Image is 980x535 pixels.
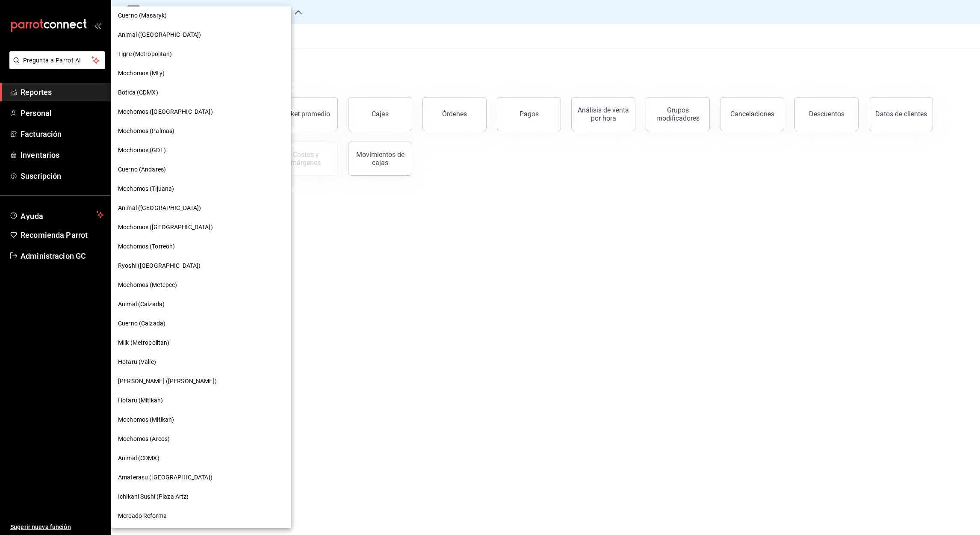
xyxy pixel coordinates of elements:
[111,333,291,352] div: Milk (Metropolitan)
[111,218,291,237] div: Mochomos ([GEOGRAPHIC_DATA])
[118,242,175,251] span: Mochomos (Torreon)
[118,204,201,213] span: Animal ([GEOGRAPHIC_DATA])
[111,256,291,275] div: Ryoshi ([GEOGRAPHIC_DATA])
[111,468,291,487] div: Amaterasu ([GEOGRAPHIC_DATA])
[118,11,167,20] span: Cuerno (Masaryk)
[111,410,291,429] div: Mochomos (Mitikah)
[111,449,291,468] div: Animal (CDMX)
[118,300,165,309] span: Animal (Calzada)
[111,64,291,83] div: Mochomos (Mty)
[111,121,291,141] div: Mochomos (Palmas)
[111,352,291,372] div: Hotaru (Valle)
[118,69,165,78] span: Mochomos (Mty)
[111,372,291,391] div: [PERSON_NAME] ([PERSON_NAME])
[111,314,291,333] div: Cuerno (Calzada)
[118,473,213,482] span: Amaterasu ([GEOGRAPHIC_DATA])
[118,319,165,328] span: Cuerno (Calzada)
[118,184,174,193] span: Mochomos (Tijuana)
[111,506,291,526] div: Mercado Reforma
[118,165,166,174] span: Cuerno (Andares)
[118,30,201,39] span: Animal ([GEOGRAPHIC_DATA])
[118,358,156,367] span: Hotaru (Valle)
[111,25,291,44] div: Animal ([GEOGRAPHIC_DATA])
[111,295,291,314] div: Animal (Calzada)
[111,179,291,198] div: Mochomos (Tijuana)
[118,396,163,405] span: Hotaru (Mitikah)
[118,146,166,155] span: Mochomos (GDL)
[118,454,159,463] span: Animal (CDMX)
[118,415,174,424] span: Mochomos (Mitikah)
[111,102,291,121] div: Mochomos ([GEOGRAPHIC_DATA])
[111,237,291,256] div: Mochomos (Torreon)
[111,160,291,179] div: Cuerno (Andares)
[118,88,158,97] span: Botica (CDMX)
[118,338,170,347] span: Milk (Metropolitan)
[118,107,213,116] span: Mochomos ([GEOGRAPHIC_DATA])
[118,223,213,232] span: Mochomos ([GEOGRAPHIC_DATA])
[118,281,177,290] span: Mochomos (Metepec)
[118,50,172,59] span: Tigre (Metropolitan)
[111,6,291,25] div: Cuerno (Masaryk)
[118,511,167,520] span: Mercado Reforma
[118,377,217,386] span: [PERSON_NAME] ([PERSON_NAME])
[118,492,189,501] span: Ichikani Sushi (Plaza Artz)
[111,429,291,449] div: Mochomos (Arcos)
[118,435,170,443] span: Mochomos (Arcos)
[111,198,291,218] div: Animal ([GEOGRAPHIC_DATA])
[111,44,291,64] div: Tigre (Metropolitan)
[111,83,291,102] div: Botica (CDMX)
[111,141,291,160] div: Mochomos (GDL)
[111,391,291,410] div: Hotaru (Mitikah)
[111,275,291,295] div: Mochomos (Metepec)
[118,127,174,136] span: Mochomos (Palmas)
[118,261,201,270] span: Ryoshi ([GEOGRAPHIC_DATA])
[111,487,291,506] div: Ichikani Sushi (Plaza Artz)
